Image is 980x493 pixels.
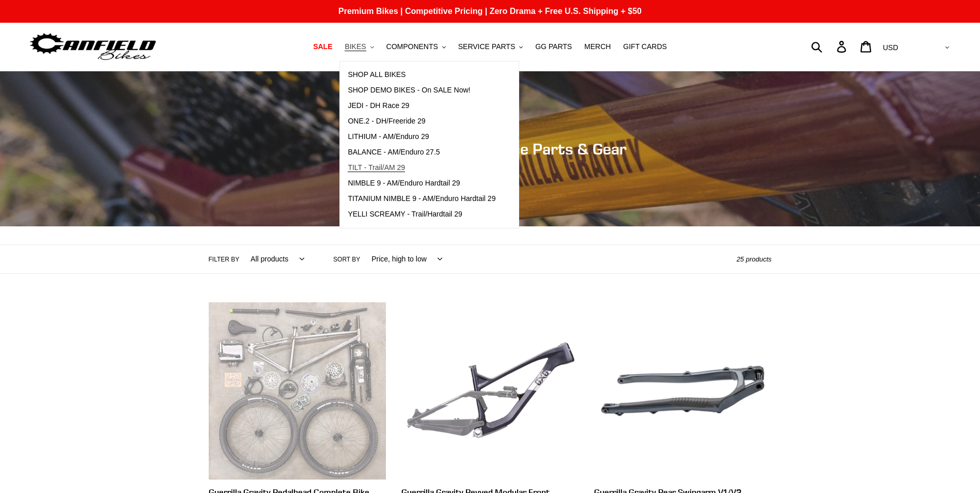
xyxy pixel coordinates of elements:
[313,42,332,51] span: SALE
[348,148,440,157] span: BALANCE - AM/Enduro 27.5
[340,67,503,83] a: SHOP ALL BIKES
[348,210,462,219] span: YELLI SCREAMY - Trail/Hardtail 29
[348,70,406,79] span: SHOP ALL BIKES
[386,42,438,51] span: COMPONENTS
[28,30,158,63] img: Canfield Bikes
[381,40,451,54] button: COMPONENTS
[340,191,503,207] a: TITANIUM NIMBLE 9 - AM/Enduro Hardtail 29
[340,176,503,191] a: NIMBLE 9 - AM/Enduro Hardtail 29
[333,255,360,264] label: Sort by
[584,42,611,51] span: MERCH
[345,42,366,51] span: BIKES
[348,179,460,188] span: NIMBLE 9 - AM/Enduro Hardtail 29
[348,163,405,172] span: TILT - Trail/AM 29
[737,255,772,263] span: 25 products
[817,35,843,58] input: Search
[535,42,572,51] span: GG PARTS
[340,98,503,114] a: JEDI - DH Race 29
[348,117,425,126] span: ONE.2 - DH/Freeride 29
[340,129,503,145] a: LITHIUM - AM/Enduro 29
[623,42,667,51] span: GIFT CARDS
[348,194,495,203] span: TITANIUM NIMBLE 9 - AM/Enduro Hardtail 29
[458,42,515,51] span: SERVICE PARTS
[340,114,503,129] a: ONE.2 - DH/Freeride 29
[209,255,240,264] label: Filter by
[340,160,503,176] a: TILT - Trail/AM 29
[348,86,470,95] span: SHOP DEMO BIKES - On SALE Now!
[453,40,528,54] button: SERVICE PARTS
[530,40,577,54] a: GG PARTS
[308,40,337,54] a: SALE
[618,40,672,54] a: GIFT CARDS
[340,83,503,98] a: SHOP DEMO BIKES - On SALE Now!
[340,145,503,160] a: BALANCE - AM/Enduro 27.5
[348,101,409,110] span: JEDI - DH Race 29
[348,132,429,141] span: LITHIUM - AM/Enduro 29
[579,40,616,54] a: MERCH
[340,207,503,222] a: YELLI SCREAMY - Trail/Hardtail 29
[339,40,379,54] button: BIKES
